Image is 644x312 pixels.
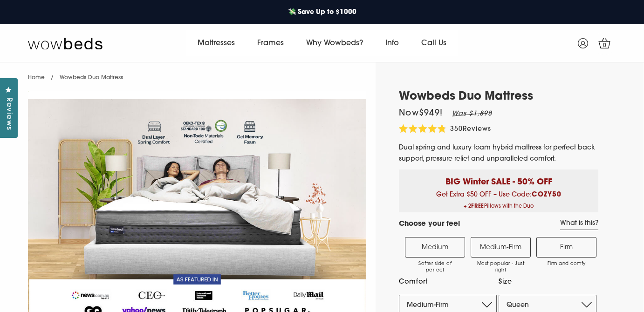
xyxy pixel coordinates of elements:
[463,126,491,133] span: Reviews
[405,237,465,258] label: Medium
[399,219,460,230] h4: Choose your feel
[452,110,492,117] em: Was $1,898
[541,261,591,267] span: Firm and comfy
[28,37,103,50] img: Wow Beds Logo
[410,261,460,274] span: Softer side of perfect
[406,170,591,189] p: BIG Winter SALE - 50% OFF
[410,30,458,56] a: Call Us
[476,261,526,274] span: Most popular - Just right
[593,32,616,55] a: 0
[450,126,463,133] span: 350
[28,62,123,86] nav: breadcrumbs
[600,41,610,50] span: 0
[295,30,374,56] a: Why Wowbeds?
[560,219,598,230] a: What is this?
[186,30,246,56] a: Mattresses
[246,30,295,56] a: Frames
[499,276,596,288] label: Size
[399,109,443,118] span: Now $949 !
[60,75,123,81] span: Wowbeds Duo Mattress
[374,30,410,56] a: Info
[406,191,591,212] span: Get Extra $50 OFF – Use Code:
[399,124,491,135] div: 350Reviews
[532,191,562,198] b: COZY50
[399,144,595,163] span: Dual spring and luxury foam hybrid mattress for perfect back support, pressure relief and unparal...
[471,237,531,258] label: Medium-Firm
[399,276,497,288] label: Comfort
[51,75,54,81] span: /
[406,201,591,212] span: + 2 Pillows with the Duo
[399,90,598,104] h1: Wowbeds Duo Mattress
[283,3,361,22] a: 💸 Save Up to $1000
[2,97,14,130] span: Reviews
[536,237,596,258] label: Firm
[471,204,484,209] b: FREE
[28,75,45,81] a: Home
